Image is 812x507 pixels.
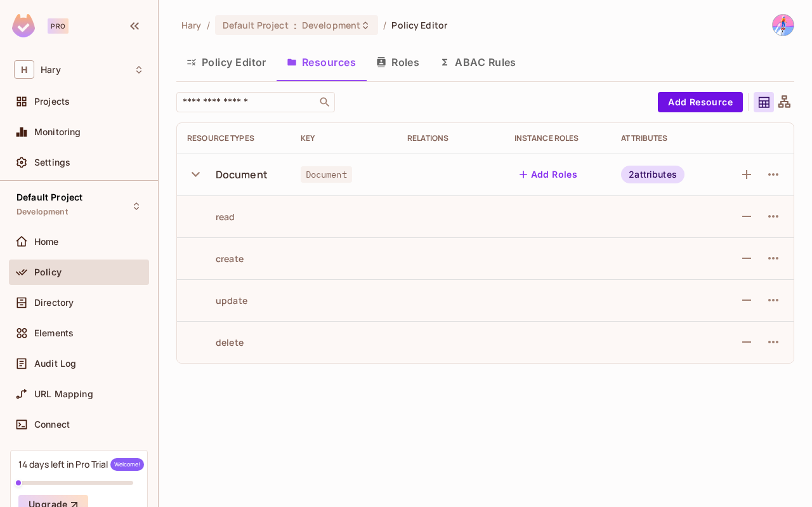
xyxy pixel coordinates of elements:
div: Pro [48,18,69,34]
div: Instance roles [514,133,601,143]
div: 2 attributes [621,166,684,183]
span: Connect [34,419,70,430]
button: Add Resource [658,92,743,112]
span: Policy Editor [391,19,447,31]
img: Hare Om [773,15,794,36]
div: Document [216,168,268,181]
span: Workspace: Hary [41,65,61,75]
span: Development [16,207,68,217]
span: H [14,60,34,79]
span: Default Project [223,19,289,31]
div: Resource Types [187,133,280,143]
span: Directory [34,298,74,308]
span: Audit Log [34,359,76,369]
span: Monitoring [34,127,81,137]
button: Add Roles [514,164,583,185]
li: / [207,19,210,31]
div: Key [301,133,388,143]
button: ABAC Rules [429,46,527,78]
button: Policy Editor [176,46,277,78]
span: Development [302,19,360,31]
span: Settings [34,157,70,168]
div: delete [187,336,244,348]
span: Projects [34,96,70,107]
div: Relations [407,133,494,143]
span: Default Project [16,192,82,202]
button: Roles [366,46,429,78]
div: Attributes [621,133,708,143]
span: the active workspace [181,19,202,31]
span: Welcome! [110,458,144,471]
span: Policy [34,267,62,277]
div: create [187,253,244,265]
div: read [187,211,235,223]
span: Elements [34,328,74,338]
li: / [383,19,386,31]
span: Document [301,166,352,183]
span: Home [34,237,59,247]
span: : [293,20,298,30]
img: SReyMgAAAABJRU5ErkJggg== [12,14,35,37]
div: update [187,294,247,306]
div: 14 days left in Pro Trial [18,458,144,471]
span: URL Mapping [34,389,93,399]
button: Resources [277,46,366,78]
